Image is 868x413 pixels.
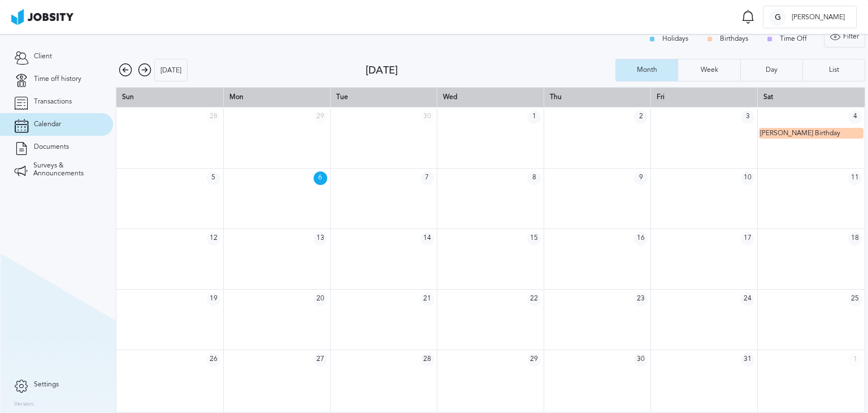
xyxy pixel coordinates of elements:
[823,66,845,74] div: List
[314,110,327,124] span: 29
[741,171,754,185] span: 10
[786,14,850,21] span: [PERSON_NAME]
[34,143,69,151] span: Documents
[34,98,72,106] span: Transactions
[763,6,857,28] button: G[PERSON_NAME]
[14,401,35,408] label: Version:
[314,353,327,367] span: 27
[615,59,678,81] button: Month
[763,93,773,101] span: Sat
[760,129,840,137] span: [PERSON_NAME] Birthday
[314,171,327,185] span: 6
[207,171,220,185] span: 5
[34,53,52,61] span: Client
[527,110,541,124] span: 1
[802,59,865,81] button: List
[34,121,61,128] span: Calendar
[207,292,220,306] span: 19
[631,66,663,74] div: Month
[634,110,648,124] span: 2
[760,66,783,74] div: Day
[848,110,862,124] span: 4
[848,171,862,185] span: 11
[848,292,862,306] span: 25
[420,110,434,124] span: 30
[33,162,99,178] span: Surveys & Announcements
[229,93,244,101] span: Mon
[527,232,541,246] span: 15
[550,93,562,101] span: Thu
[634,171,648,185] span: 9
[155,59,187,82] div: [DATE]
[634,232,648,246] span: 16
[207,353,220,367] span: 26
[34,75,81,83] span: Time off history
[527,171,541,185] span: 8
[634,292,648,306] span: 23
[420,292,434,306] span: 21
[824,25,865,48] button: Filter
[824,25,865,48] div: Filter
[741,292,754,306] span: 24
[207,110,220,124] span: 28
[769,9,786,26] div: G
[848,232,862,246] span: 18
[154,59,188,81] button: [DATE]
[741,110,754,124] span: 3
[366,64,615,76] div: [DATE]
[314,292,327,306] span: 20
[122,93,134,101] span: Sun
[527,292,541,306] span: 22
[741,353,754,367] span: 31
[11,9,73,25] img: ab4bad089aa723f57921c736e9817d99.png
[527,353,541,367] span: 29
[678,59,740,81] button: Week
[443,93,457,101] span: Wed
[740,59,802,81] button: Day
[634,353,648,367] span: 30
[314,232,327,246] span: 13
[34,381,59,389] span: Settings
[420,171,434,185] span: 7
[420,353,434,367] span: 28
[848,353,862,367] span: 1
[420,232,434,246] span: 14
[741,232,754,246] span: 17
[207,232,220,246] span: 12
[695,66,724,74] div: Week
[657,93,665,101] span: Fri
[336,93,348,101] span: Tue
